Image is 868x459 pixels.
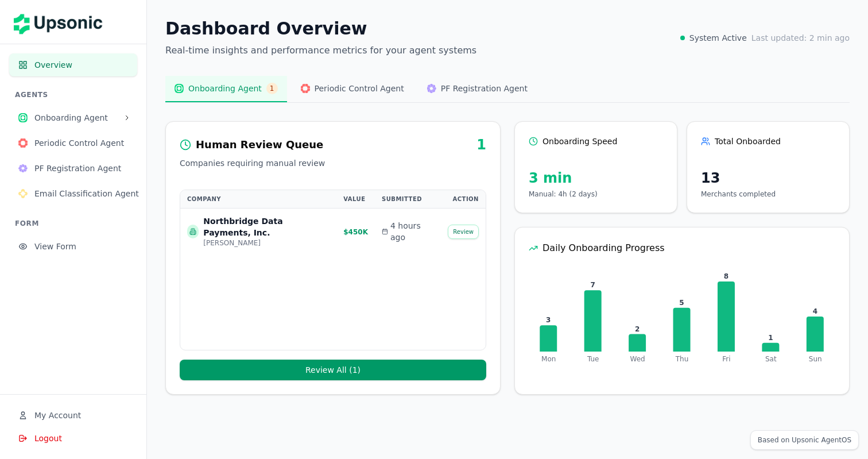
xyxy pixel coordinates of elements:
h3: AGENTS [15,90,137,99]
button: Overview [9,53,137,76]
span: $450K [343,228,368,236]
img: Periodic Control Agent [301,84,310,93]
tspan: Sat [765,355,777,363]
tspan: 8 [724,272,728,280]
tspan: Sun [809,355,822,363]
button: Review [448,225,479,239]
span: Overview [34,59,128,71]
span: Onboarding Agent [34,112,119,124]
button: View Form [9,235,137,258]
span: PF Registration Agent [34,163,128,174]
th: Action [441,190,486,209]
img: Email Classification Agent [18,189,28,198]
span: 1 [266,83,278,94]
tspan: Thu [675,355,689,363]
tspan: 1 [768,334,773,342]
img: Upsonic [14,6,110,38]
th: Submitted [375,190,441,209]
span: Last updated: 2 min ago [751,32,850,44]
th: Value [336,190,375,209]
a: Overview [9,61,137,72]
button: My Account [9,404,137,427]
button: Periodic Control AgentPeriodic Control Agent [292,76,413,102]
tspan: 4 [813,307,817,315]
div: 1 [476,136,486,154]
div: 13 [701,169,835,187]
tspan: 5 [679,299,684,307]
button: Review All (1) [180,360,486,380]
div: Total Onboarded [701,136,835,147]
div: Northbridge Data Payments, Inc. [203,215,330,238]
img: Periodic Control Agent [18,138,28,148]
span: Email Classification Agent [34,188,139,199]
a: My Account [9,411,137,422]
span: Onboarding Agent [188,83,262,94]
tspan: 3 [546,316,551,324]
tspan: 2 [635,325,640,333]
div: Daily Onboarding Progress [529,241,835,255]
p: Merchants completed [701,190,835,199]
a: Email Classification AgentEmail Classification Agent [9,190,137,200]
a: Periodic Control AgentPeriodic Control Agent [9,139,137,150]
button: PF Registration AgentPF Registration Agent [418,76,537,102]
span: PF Registration Agent [441,83,528,94]
div: Human Review Queue [196,137,323,153]
button: Logout [9,427,137,450]
p: Manual: 4h (2 days) [529,190,663,199]
span: View Form [34,241,128,252]
a: PF Registration AgentPF Registration Agent [9,164,137,175]
div: Onboarding Speed [529,136,663,147]
button: Periodic Control Agent [9,132,137,155]
span: Periodic Control Agent [34,137,128,149]
span: System Active [689,32,747,44]
img: PF Registration Agent [18,164,28,173]
tspan: Fri [722,355,730,363]
div: [PERSON_NAME] [203,238,330,248]
tspan: Wed [630,355,645,363]
p: Real-time insights and performance metrics for your agent systems [165,44,476,57]
img: PF Registration Agent [427,84,436,93]
div: 4 hours ago [382,220,434,243]
a: View Form [9,242,137,253]
button: Onboarding Agent [9,106,137,129]
tspan: Mon [541,355,556,363]
span: My Account [34,410,81,421]
tspan: Tue [587,355,599,363]
span: Logout [34,433,62,444]
h1: Dashboard Overview [165,18,476,39]
p: Companies requiring manual review [180,157,486,169]
span: Periodic Control Agent [315,83,404,94]
img: Onboarding Agent [175,84,184,93]
button: Onboarding AgentOnboarding Agent1 [165,76,287,102]
div: 3 min [529,169,663,187]
th: Company [180,190,336,209]
tspan: 7 [590,281,595,289]
button: Email Classification Agent [9,182,137,205]
img: Onboarding Agent [18,113,28,122]
h3: FORM [15,219,137,228]
button: PF Registration Agent [9,157,137,180]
